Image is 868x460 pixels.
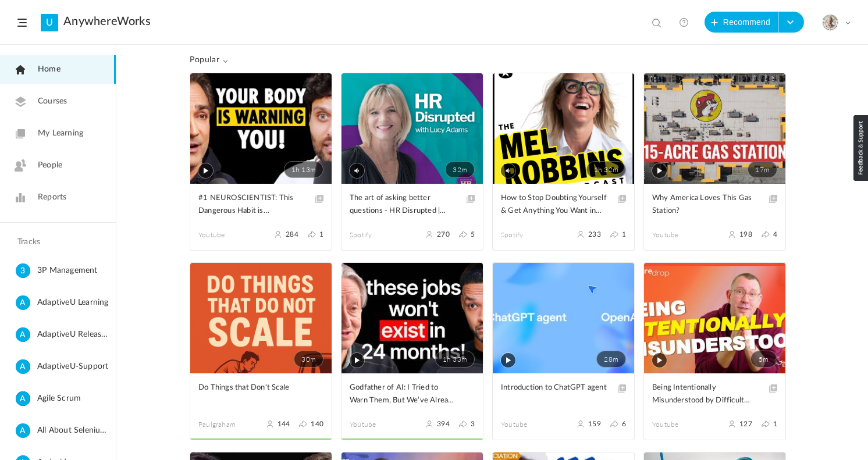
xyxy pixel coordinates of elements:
span: 1h 33m [435,351,475,368]
h4: Tracks [17,237,95,247]
a: 1h 33m [341,263,483,373]
a: 30m [190,263,332,373]
span: 3P Management [37,263,111,278]
span: 17m [748,161,777,178]
a: 17m [644,73,785,184]
a: Introduction to ChatGPT agent [501,381,626,408]
a: Godfather of AI: I Tried to Warn Them, But We’ve Already Lost Control! [PERSON_NAME] [350,381,475,408]
span: AdaptiveU Learning [37,295,111,310]
a: 28m [493,263,634,373]
span: My Learning [38,127,83,140]
span: 30m [294,351,323,368]
span: 1 [773,420,777,428]
span: paulgraham [198,419,261,430]
span: Godfather of AI: I Tried to Warn Them, But We’ve Already Lost Control! [PERSON_NAME] [350,381,457,407]
a: #1 NEUROSCIENTIST: This Dangerous Habit is DESTROYING Your MEMORY (Here’s How To Fix It FAST) [198,192,323,218]
span: 3 [471,420,475,428]
img: loop_feedback_btn.png [853,115,868,181]
a: Do Things that Don't Scale [198,381,323,408]
a: 5m [644,263,785,373]
a: The art of asking better questions - HR Disrupted | Podcast on Spotify [350,192,475,218]
span: 32m [445,161,475,178]
span: AdaptiveU Release Details [37,327,111,342]
span: 198 [739,230,752,238]
span: 5 [471,230,475,238]
span: All About Selenium Testing [37,423,111,438]
span: 4 [773,230,777,238]
a: 1h 13m [190,73,332,184]
span: 127 [739,420,752,428]
span: Do Things that Don't Scale [198,381,306,394]
span: Youtube [501,419,564,430]
span: Spotify [501,230,564,240]
a: 1h 32m [493,73,634,184]
span: Reports [38,191,66,204]
span: 5m [750,351,777,368]
span: AdaptiveU-Support [37,359,111,374]
span: 1h 13m [284,161,323,178]
span: Home [38,63,61,76]
cite: A [16,391,30,407]
a: AnywhereWorks [63,15,151,28]
span: 270 [437,230,450,238]
span: 1 [319,230,323,238]
span: Spotify [350,230,412,240]
a: Being Intentionally Misunderstood by Difficult People | #culturedrop | [PERSON_NAME] [652,381,777,408]
span: Youtube [350,419,412,430]
a: U [41,14,58,31]
a: How to Stop Doubting Yourself & Get Anything You Want in Life - The [PERSON_NAME] Podcast | Podca... [501,192,626,218]
cite: A [16,359,30,375]
span: 1h 32m [586,161,626,178]
span: Being Intentionally Misunderstood by Difficult People | #culturedrop | [PERSON_NAME] [652,381,760,407]
span: 1 [622,230,626,238]
span: Why America Loves This Gas Station? [652,192,760,217]
cite: A [16,295,30,311]
span: Popular [190,55,228,65]
span: Youtube [652,419,715,430]
a: 32m [341,73,483,184]
span: 144 [278,420,290,428]
span: Introduction to ChatGPT agent [501,381,609,394]
cite: 3 [16,263,30,279]
span: How to Stop Doubting Yourself & Get Anything You Want in Life - The [PERSON_NAME] Podcast | Podca... [501,192,609,217]
img: julia-s-version-gybnm-profile-picture-frame-2024-template-16.png [822,15,838,31]
span: Youtube [198,230,261,240]
span: 28m [596,351,626,368]
span: 394 [437,420,450,428]
span: 233 [588,230,601,238]
span: The art of asking better questions - HR Disrupted | Podcast on Spotify [350,192,457,217]
span: Courses [38,95,67,108]
span: #1 NEUROSCIENTIST: This Dangerous Habit is DESTROYING Your MEMORY (Here’s How To Fix It FAST) [198,192,306,217]
button: Recommend [705,12,779,33]
span: Agile Scrum [37,391,111,406]
span: 284 [286,230,298,238]
a: Why America Loves This Gas Station? [652,192,777,218]
cite: A [16,327,30,343]
cite: A [16,423,30,439]
span: Youtube [652,230,715,240]
span: 6 [622,420,626,428]
span: 140 [311,420,323,428]
span: People [38,159,62,172]
span: 159 [588,420,601,428]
